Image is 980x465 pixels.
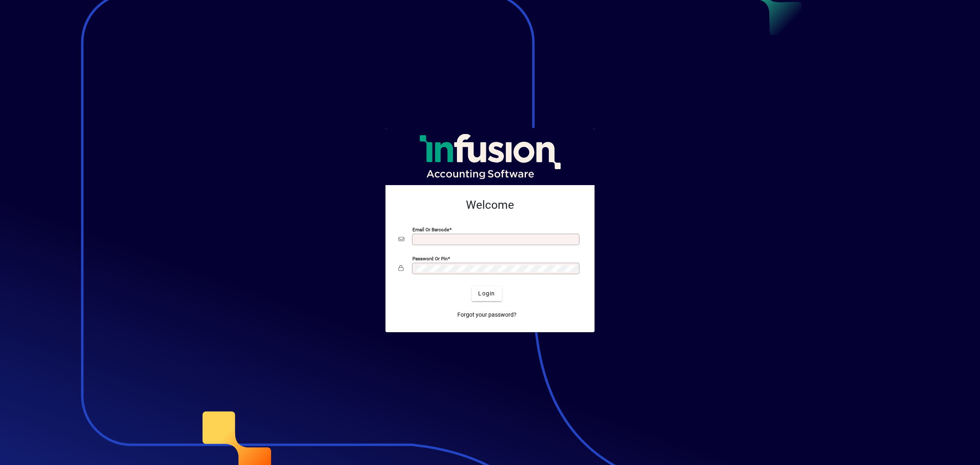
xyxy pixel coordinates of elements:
span: Forgot your password? [457,311,517,319]
span: Login [478,289,495,298]
a: Forgot your password? [454,308,520,322]
mat-label: Email or Barcode [412,226,449,232]
h2: Welcome [399,198,581,212]
button: Login [472,286,501,301]
mat-label: Password or Pin [412,255,448,261]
